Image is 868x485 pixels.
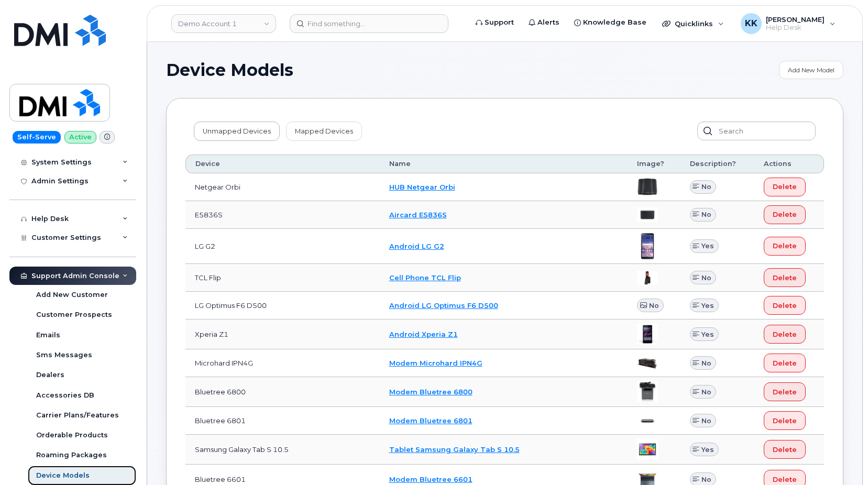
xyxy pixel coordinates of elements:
[701,210,711,219] span: No
[701,387,711,397] span: No
[185,173,380,201] td: Netgear Orbi
[773,301,797,311] span: Delete
[166,62,293,78] span: Device Models
[764,178,806,196] button: Delete
[380,155,628,173] th: Name
[701,273,711,283] span: No
[389,445,520,454] a: Tablet Samsung Galaxy Tab S 10.5
[185,264,380,292] td: TCL Flip
[185,407,380,435] td: Bluetree 6801
[637,233,658,259] img: image20231002-4137094-6mbmwn.jpeg
[389,273,461,282] a: Cell Phone TCL Flip
[701,475,711,484] span: No
[764,296,806,315] button: Delete
[754,155,824,173] th: Actions
[764,325,806,344] button: Delete
[773,387,797,397] span: Delete
[637,324,658,345] img: image20231002-4137094-rxixnz.jpeg
[764,237,806,256] button: Delete
[773,241,797,251] span: Delete
[185,377,380,407] td: Bluetree 6800
[764,354,806,372] button: Delete
[389,416,473,425] a: Modem Bluetree 6801
[637,207,658,222] img: image20231002-4137094-567khy.jpeg
[701,329,714,339] span: Yes
[628,155,680,173] th: Image?
[185,435,380,465] td: Samsung Galaxy Tab S 10.5
[701,358,711,368] span: No
[773,416,797,426] span: Delete
[389,359,482,367] a: Modem Microhard IPN4G
[764,205,806,224] button: Delete
[185,229,380,264] td: LG G2
[389,330,458,338] a: Android Xperia Z1
[773,358,797,368] span: Delete
[764,268,806,287] button: Delete
[680,155,755,173] th: Description?
[389,183,455,191] a: HUB Netgear Orbi
[185,349,380,377] td: Microhard IPN4G
[701,241,714,251] span: Yes
[185,201,380,229] td: E5836S
[185,292,380,319] td: LG Optimus F6 D500
[286,122,362,140] a: Mapped Devices
[389,242,444,250] a: Android LG G2
[701,301,714,311] span: Yes
[773,273,797,283] span: Delete
[773,329,797,339] span: Delete
[637,271,658,285] img: image20231002-4137094-88okhv.jpeg
[764,411,806,430] button: Delete
[779,61,843,79] a: Add New Model
[637,439,658,460] img: image20231002-4137094-1roxo0z.jpeg
[701,182,711,192] span: No
[389,301,498,310] a: Android LG Optimus F6 D500
[764,382,806,401] button: Delete
[185,155,380,173] th: Device
[773,210,797,219] span: Delete
[701,445,714,455] span: Yes
[649,301,659,311] span: No
[697,122,816,140] input: Search
[185,319,380,349] td: Xperia Z1
[389,388,473,396] a: Modem Bluetree 6800
[637,357,658,370] img: image20231002-4137094-1lb3fl4.jpeg
[637,178,658,195] img: image20231002-4137094-ugjnjr.jpeg
[773,182,797,192] span: Delete
[701,416,711,426] span: No
[637,413,658,428] img: image20231002-4137094-1md6p5u.jpeg
[764,440,806,459] button: Delete
[773,445,797,455] span: Delete
[637,381,658,402] img: image20231002-4137094-8a63mw.jpeg
[389,211,447,219] a: Aircard E5836S
[194,122,280,140] a: Unmapped Devices
[773,475,797,484] span: Delete
[389,475,473,483] a: Modem Bluetree 6601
